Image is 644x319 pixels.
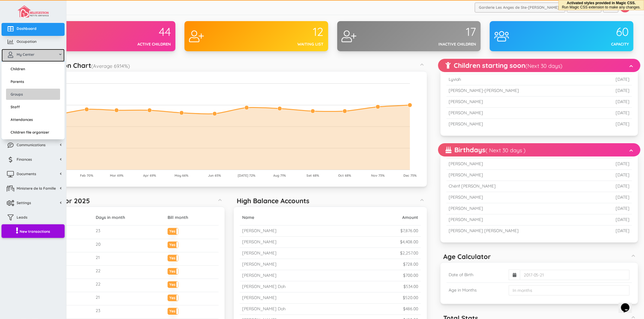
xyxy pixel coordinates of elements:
[2,212,65,225] a: Leads
[595,170,632,181] td: [DATE]
[447,203,595,214] td: [PERSON_NAME]
[2,139,65,152] a: Communications
[93,279,165,292] td: 22
[168,308,178,313] label: Yes
[17,215,27,220] span: Leads
[256,26,324,38] div: 12
[520,270,630,280] input: 2017-05-21
[242,295,277,300] small: [PERSON_NAME]
[595,108,632,119] td: [DATE]
[306,173,319,178] tspan: Set 68%
[2,23,65,36] a: Dashboard
[338,173,351,178] tspan: Oct 68%
[17,52,34,57] span: My Center
[371,173,385,178] tspan: Nov 73%
[6,101,60,112] a: Staff
[17,26,37,31] span: Dashboard
[6,63,60,74] a: Children
[619,295,638,313] iframe: chat widget
[595,96,632,108] td: [DATE]
[242,306,286,311] small: [PERSON_NAME] Doh
[403,273,418,278] small: $700.00
[400,250,418,256] small: $2,257.00
[562,26,629,38] div: 60
[93,265,165,279] td: 22
[446,62,562,69] h5: Children starting soon
[35,62,130,69] h5: Occupation Chart
[447,74,595,85] td: Lyviah
[96,215,163,220] h5: Days in month
[447,181,595,192] td: Chérif [PERSON_NAME]
[447,267,506,283] td: Date of Birth
[595,203,632,214] td: [DATE]
[2,224,65,238] a: New transactions
[242,284,286,289] small: [PERSON_NAME] Doh
[242,250,277,256] small: [PERSON_NAME]
[562,41,629,47] div: Capacity
[93,239,165,252] td: 20
[104,41,171,47] div: Active children
[2,49,65,62] a: My Center
[447,214,595,226] td: [PERSON_NAME]
[208,173,221,178] tspan: Jun 65%
[168,295,178,299] label: Yes
[93,226,165,239] td: 23
[447,283,506,298] td: Age in Months
[143,173,156,178] tspan: Apr 69%
[595,226,632,236] td: [DATE]
[447,159,595,170] td: [PERSON_NAME]
[168,282,178,286] label: Yes
[274,173,286,178] tspan: Aug 71%
[2,154,65,167] a: Finances
[168,215,216,220] h5: Bill month
[80,173,93,178] tspan: Feb 70%
[168,268,178,273] label: Yes
[403,295,418,300] small: $520.00
[447,226,595,236] td: [PERSON_NAME] [PERSON_NAME]
[104,26,171,38] div: 44
[595,85,632,96] td: [DATE]
[447,85,595,96] td: [PERSON_NAME]-[PERSON_NAME]
[595,159,632,170] td: [DATE]
[403,261,418,267] small: $728.00
[2,36,65,49] a: Occupation
[242,215,360,220] h5: Name
[2,197,65,210] a: Settings
[238,173,255,178] tspan: [DATE] 72%
[17,186,56,191] span: Ministere de la Famille
[447,108,595,119] td: [PERSON_NAME]
[256,41,324,47] div: Waiting list
[93,252,165,265] td: 21
[175,173,188,178] tspan: May 66%
[400,239,418,245] small: $4,408.00
[168,228,178,233] label: Yes
[446,146,526,153] h5: Birthdays
[2,183,65,196] a: Ministere de la Famille
[17,142,46,147] span: Communications
[6,89,60,100] a: Groups
[168,242,178,246] label: Yes
[509,285,630,295] input: In months
[242,239,277,245] small: [PERSON_NAME]
[485,147,526,154] small: ( Next 30 days )
[401,228,418,233] small: $7,876.00
[409,26,476,38] div: 17
[168,255,178,260] label: Yes
[595,214,632,226] td: [DATE]
[17,39,37,44] span: Occupation
[2,168,65,181] a: Documents
[525,62,562,69] small: (Next 30 days)
[595,119,632,130] td: [DATE]
[20,229,50,234] span: New transactions
[562,5,641,9] span: Run Magic CSS extension to make any changes.
[242,228,277,233] small: [PERSON_NAME]
[403,306,418,311] small: $486.00
[447,170,595,181] td: [PERSON_NAME]
[409,41,476,47] div: Inactive children
[18,5,48,17] img: image
[110,173,123,178] tspan: Mar 69%
[447,96,595,108] td: [PERSON_NAME]
[562,1,641,9] div: Activated styles provided in Magic CSS.
[444,253,491,260] h5: Age Calculator
[365,215,418,220] h5: Amount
